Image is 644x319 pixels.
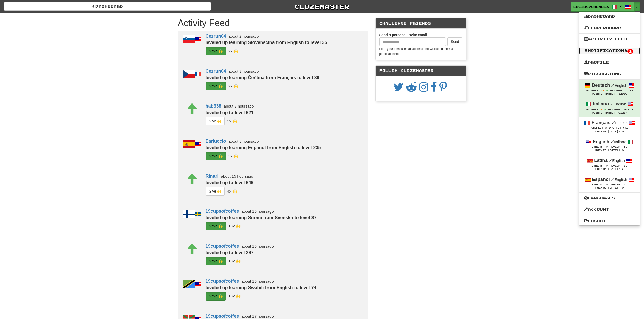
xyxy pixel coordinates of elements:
[229,69,259,73] small: about 3 hours ago
[206,152,226,160] button: Gave 🙌
[573,4,609,9] span: LuciusVorenusX
[206,215,317,220] strong: leveled up learning Suomi from Svenska to level 87
[594,158,608,163] strong: Latina
[228,259,241,263] small: sjfree<br />rav3l<br />Marcos<br />superwinston<br />LuciusVorenusX<br />JioMc<br />atila_fakacz<...
[178,18,368,28] h1: Activity Feed
[611,83,614,88] span: /
[206,250,254,255] strong: leveled up to level 297
[228,224,241,228] small: sjfree<br />rav3l<br />Marcos<br />superwinston<br />LuciusVorenusX<br />JioMc<br />atila_fakacz<...
[227,189,237,193] small: rav3l<br />superwinston<br />CharmingTigress<br />Earluccio
[206,145,321,150] strong: leveled up learning Español from English to level 235
[206,40,327,45] strong: leveled up learning Slovenščina from English to level 35
[624,145,627,148] span: 52
[611,83,627,88] small: English
[228,294,241,298] small: sjfree<br />rav3l<br />Marcos<br />superwinston<br />LuciusVorenusX<br />JioMc<br />atila_fakacz<...
[579,71,640,77] a: Discussions
[206,180,254,185] strong: leveled up to level 649
[579,80,640,98] a: Deutsch /English Streak: 12 Review: 5,788 Points [DATE]: 12992
[447,37,462,46] button: Send
[579,117,640,136] a: Français /English Streak: 0 Review: 107 Points [DATE]: 0
[622,108,633,111] span: 19,352
[584,186,635,190] div: Points [DATE]: 0
[624,164,627,167] span: 67
[605,126,607,130] span: 0
[379,47,453,56] small: Fill in your friends’ email address and we’ll send them a personal invite.
[612,121,628,125] small: English
[242,279,274,283] small: about 16 hours ago
[600,108,602,111] span: 3
[584,92,635,96] div: Points [DATE]: 12992
[242,209,274,214] small: about 16 hours ago
[611,177,627,182] small: English
[612,120,615,125] span: /
[584,168,635,171] div: Points [DATE]: 0
[623,127,628,130] span: 107
[592,183,604,186] span: Streak:
[584,149,635,152] div: Points [DATE]: 0
[242,244,274,248] small: about 16 hours ago
[610,183,622,186] span: Review:
[610,145,622,148] span: Review:
[579,155,640,173] a: Latina /English Streak: 0 Review: 67 Points [DATE]: 0
[579,59,640,66] a: Profile
[206,174,219,179] a: Rinari
[219,2,426,11] a: Clozemaster
[609,127,621,130] span: Review:
[584,130,635,133] div: Points [DATE]: 0
[206,34,226,39] a: Cezrun64
[627,49,633,54] span: 2
[579,98,640,117] a: Italiano /English Streak: 3 Review: 19,352 Points [DATE]: 63264
[611,140,626,144] small: Italiano
[624,183,627,186] span: 10
[604,108,606,111] span: Streak includes today.
[593,101,609,107] strong: Italiano
[206,139,226,144] a: Earluccio
[206,279,239,284] a: 19cupsofcoffee
[228,154,238,158] small: CharmingTigress<br />rav3l<br />LuciusVorenusX
[227,119,237,123] small: CharmingTigress<br />rav3l<br />superwinston
[593,139,609,144] strong: English
[579,195,640,201] a: Languages
[224,104,254,108] small: about 7 hours ago
[579,174,640,192] a: Español /English Streak: 0 Review: 10 Points [DATE]: 0
[206,244,239,249] a: 19cupsofcoffee
[206,110,254,115] strong: leveled up to level 621
[610,102,626,106] small: English
[206,257,226,265] button: Gave 🙌
[206,187,225,196] button: Give 🙌
[624,89,633,92] span: 5,788
[228,84,238,88] small: LuciusVorenusX<br />CharmingTigress
[579,206,640,213] a: Account
[606,183,608,186] span: 0
[579,25,640,31] a: Leaderboard
[579,13,640,20] a: Dashboard
[4,2,211,11] a: Dashboard
[592,120,610,125] strong: Français
[579,47,640,54] a: Notifications2
[206,47,226,55] button: Gave 🙌
[206,69,226,74] a: Cezrun64
[206,292,226,301] button: Gave 🙌
[600,89,604,92] span: 12
[579,218,640,224] a: Logout
[571,2,634,11] a: LuciusVorenusX /
[579,136,640,155] a: English /Italiano Streak: 0 Review: 52 Points [DATE]: 0
[379,33,427,37] strong: Send a personal invite email
[206,285,316,290] strong: leveled up learning Swahili from English to level 74
[592,164,604,167] span: Streak:
[206,75,319,80] strong: leveled up learning Čeština from Français to level 39
[376,18,466,29] div: Challenge Friends
[610,102,613,106] span: /
[206,314,239,319] a: 19cupsofcoffee
[606,89,608,92] span: Streak includes today.
[611,139,614,144] span: /
[221,174,253,178] small: about 15 hours ago
[206,117,225,125] button: Give 🙌
[592,177,610,182] strong: Español
[608,108,620,111] span: Review:
[229,34,259,38] small: about 2 hours ago
[591,127,603,130] span: Streak:
[206,222,226,230] button: Gave 🙌
[242,314,274,318] small: about 17 hours ago
[610,164,622,167] span: Review:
